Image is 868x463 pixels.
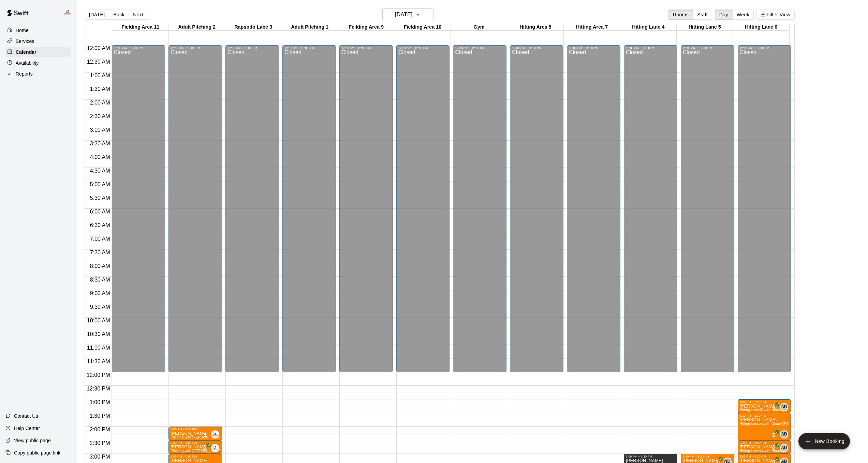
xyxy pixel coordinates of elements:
[171,50,220,374] div: Closed
[85,331,112,337] span: 10:30 AM
[88,399,112,405] span: 1:00 PM
[168,440,222,454] div: 2:30 PM – 3:00 PM: Hunter Bushong
[62,5,77,19] div: Enrique De Los Rios
[512,50,561,374] div: Closed
[88,195,112,201] span: 5:30 AM
[783,403,788,411] span: Anthony Dionisio
[284,46,334,50] div: 12:00 AM – 12:00 PM
[683,50,732,374] div: Closed
[88,440,112,446] span: 2:30 PM
[455,50,504,374] div: Closed
[626,50,675,374] div: Closed
[5,58,71,68] div: Availability
[510,45,563,372] div: 12:00 AM – 12:00 PM: Closed
[168,45,222,372] div: 12:00 AM – 12:00 PM: Closed
[5,69,71,79] a: Reports
[740,46,789,50] div: 12:00 AM – 12:00 PM
[668,10,693,20] button: Rooms
[738,399,791,413] div: 1:00 PM – 1:30 PM: Henry Armstrong
[770,445,777,452] span: All customers have paid
[451,24,507,31] div: Gym
[781,445,787,451] span: AD
[341,46,391,50] div: 12:00 AM – 12:00 PM
[394,24,451,31] div: Fielding Area 10
[214,444,219,452] span: Enrique De Los Rios
[212,445,219,451] img: Enrique De Los Rios
[341,50,391,374] div: Closed
[171,435,236,439] span: Pitching with [PERSON_NAME] (30 min)
[507,24,563,31] div: Hitting Area 8
[171,449,236,453] span: Pitching with [PERSON_NAME] (30 min)
[677,24,733,31] div: Hitting Lane 5
[339,45,393,372] div: 12:00 AM – 12:00 PM: Closed
[88,154,112,160] span: 4:00 AM
[455,46,504,50] div: 12:00 AM – 12:00 PM
[85,372,112,378] span: 12:00 PM
[211,444,219,452] div: Enrique De Los Rios
[16,49,36,55] p: Calendar
[88,304,112,310] span: 9:30 AM
[169,24,225,31] div: Adult Pitching 2
[114,50,163,374] div: Closed
[202,445,208,452] span: All customers have paid
[88,181,112,187] span: 5:00 AM
[569,46,618,50] div: 12:00 AM – 12:00 PM
[14,413,38,419] p: Contact Us
[85,59,112,65] span: 12:30 AM
[396,45,450,372] div: 12:00 AM – 12:00 PM: Closed
[738,45,791,372] div: 12:00 AM – 12:00 PM: Closed
[783,444,788,452] span: Anthony Dionisio
[281,24,338,31] div: Adult Pitching 1
[738,413,791,440] div: 1:30 PM – 2:30 PM: Gabriel Molnar
[740,441,789,445] div: 2:30 PM – 3:00 PM
[780,403,788,411] div: Anthony Dionisio
[88,290,112,296] span: 9:00 AM
[693,10,712,20] button: Staff
[740,455,789,458] div: 3:00 PM – 3:30 PM
[338,24,394,31] div: Feilding Area 9
[88,168,112,174] span: 4:30 AM
[740,414,789,417] div: 1:30 PM – 2:30 PM
[171,441,220,445] div: 2:30 PM – 3:00 PM
[398,46,448,50] div: 12:00 AM – 12:00 PM
[171,46,220,50] div: 12:00 AM – 12:00 PM
[626,46,675,50] div: 12:00 AM – 12:00 PM
[398,50,448,374] div: Closed
[88,413,112,419] span: 1:30 PM
[740,50,789,374] div: Closed
[16,60,39,66] p: Availability
[88,100,112,106] span: 2:00 AM
[88,263,112,269] span: 8:00 AM
[64,8,72,16] img: Enrique De Los Rios
[5,25,71,35] a: Home
[88,127,112,133] span: 3:00 AM
[171,455,220,458] div: 3:00 PM – 4:00 PM
[14,425,40,432] p: Help Center
[382,8,433,21] button: [DATE]
[88,73,112,78] span: 1:00 AM
[770,432,777,438] span: All customers have paid
[88,86,112,92] span: 1:30 AM
[88,277,112,283] span: 8:30 AM
[171,428,220,431] div: 2:00 PM – 2:30 PM
[88,141,112,146] span: 3:30 AM
[88,454,112,460] span: 3:00 PM
[740,400,789,404] div: 1:00 PM – 1:30 PM
[783,430,788,438] span: Anthony Dionisio
[715,10,733,20] button: Day
[214,430,219,438] span: Enrique De Los Rios
[453,45,506,372] div: 12:00 AM – 12:00 PM: Closed
[740,449,813,453] span: Hitting Lesson with Coach [PERSON_NAME]
[740,408,813,412] span: Hitting Lesson with Coach [PERSON_NAME]
[88,427,112,432] span: 2:00 PM
[14,449,60,456] p: Copy public page link
[5,36,71,46] a: Services
[781,431,787,438] span: AD
[738,440,791,454] div: 2:30 PM – 3:00 PM: Rhett Thompson
[284,50,334,374] div: Closed
[512,46,561,50] div: 12:00 AM – 12:00 PM
[16,70,33,77] p: Reports
[227,50,277,374] div: Closed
